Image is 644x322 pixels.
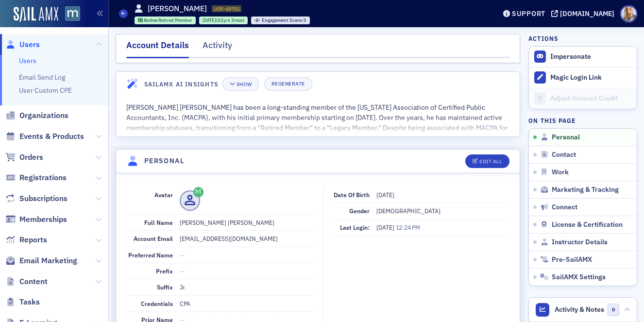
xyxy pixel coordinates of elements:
[479,159,502,164] div: Edit All
[19,172,67,183] span: Registrations
[19,131,84,142] span: Events & Products
[550,73,632,82] div: Magic Login Link
[376,191,394,199] span: [DATE]
[19,235,47,245] span: Reports
[148,3,207,14] h1: [PERSON_NAME]
[158,17,192,23] span: Retired Member
[465,154,509,168] button: Edit All
[5,276,48,287] a: Content
[552,186,619,194] span: Marketing & Tracking
[552,151,576,159] span: Contact
[552,133,580,142] span: Personal
[135,17,196,24] div: Active: Active: Retired Member
[5,172,67,183] a: Registrations
[528,34,559,43] h4: Actions
[19,297,40,307] span: Tasks
[58,6,80,23] a: View Homepage
[14,7,58,22] img: SailAMX
[552,220,623,229] span: License & Certification
[156,267,173,275] span: Prefix
[144,156,184,166] h4: Personal
[5,214,67,225] a: Memberships
[19,214,67,225] span: Memberships
[19,86,72,95] a: User Custom CPE
[128,251,173,259] span: Preferred Name
[376,203,508,219] dd: [DEMOGRAPHIC_DATA]
[19,110,68,121] span: Organizations
[203,17,216,23] span: [DATE]
[19,73,65,82] a: Email Send Log
[237,82,252,87] div: Show
[528,116,637,125] h4: On this page
[19,39,40,50] span: Users
[180,267,185,275] span: —
[180,231,313,246] dd: [EMAIL_ADDRESS][DOMAIN_NAME]
[551,10,618,17] button: [DOMAIN_NAME]
[19,255,77,266] span: Email Marketing
[214,5,240,12] span: USR-48751
[552,168,569,177] span: Work
[5,193,68,204] a: Subscriptions
[529,88,637,109] a: Adjust Account Credit
[334,191,370,199] span: Date of Birth
[134,235,173,242] span: Account Email
[5,152,43,163] a: Orders
[222,77,259,91] button: Show
[620,5,637,22] span: Profile
[154,191,173,199] span: Avatar
[5,297,40,307] a: Tasks
[19,56,36,65] a: Users
[180,279,313,295] dd: Jr.
[264,77,312,91] button: Regenerate
[552,273,606,282] span: SailAMX Settings
[560,9,614,18] div: [DOMAIN_NAME]
[529,67,637,88] button: Magic Login Link
[199,17,248,24] div: 1983-05-12 00:00:00
[203,39,232,57] div: Activity
[262,17,304,23] span: Engagement Score :
[550,52,591,61] button: Impersonate
[552,238,608,247] span: Instructor Details
[144,17,158,23] span: Active
[144,219,173,226] span: Full Name
[552,255,592,264] span: Pre-SailAMX
[5,39,40,50] a: Users
[144,80,218,88] h4: SailAMX AI Insights
[349,207,370,215] span: Gender
[396,223,420,231] span: 12:24 PM
[555,305,604,315] span: Activity & Notes
[340,223,370,231] span: Last Login:
[126,39,189,58] div: Account Details
[180,251,185,259] span: —
[512,9,545,18] div: Support
[65,6,80,21] img: SailAMX
[5,235,47,245] a: Reports
[5,255,77,266] a: Email Marketing
[5,131,84,142] a: Events & Products
[552,203,577,212] span: Connect
[608,304,620,316] span: 0
[19,152,43,163] span: Orders
[19,276,48,287] span: Content
[550,94,632,103] div: Adjust Account Credit
[19,193,68,204] span: Subscriptions
[180,215,313,230] dd: [PERSON_NAME] [PERSON_NAME]
[180,296,313,311] dd: CPA
[262,18,307,23] div: 0
[138,17,193,23] a: Active Retired Member
[5,110,68,121] a: Organizations
[157,283,173,291] span: Suffix
[141,300,173,307] span: Credentials
[376,223,396,231] span: [DATE]
[251,17,310,24] div: Engagement Score: 0
[203,17,244,23] div: (42yrs 3mos)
